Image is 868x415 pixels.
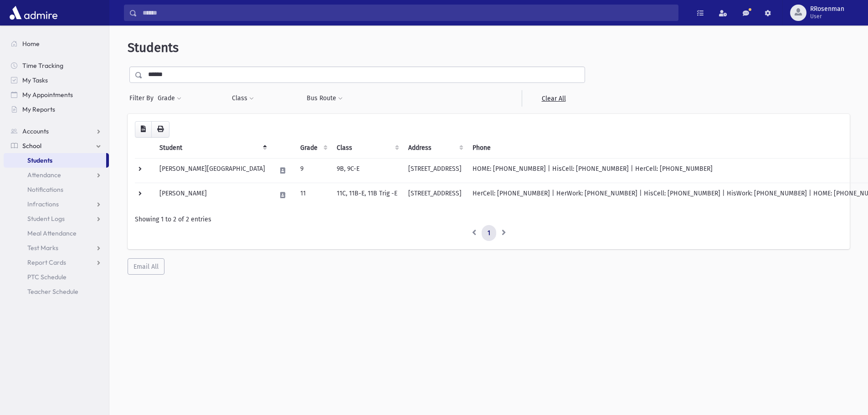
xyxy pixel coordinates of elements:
[403,138,467,159] th: Address: activate to sort column ascending
[27,244,58,252] span: Test Marks
[403,158,467,183] td: [STREET_ADDRESS]
[157,90,182,107] button: Grade
[482,225,496,241] a: 1
[4,197,109,211] a: Infractions
[4,168,109,182] a: Attendance
[27,273,67,281] span: PTC Schedule
[128,40,179,55] span: Students
[4,102,109,117] a: My Reports
[4,226,109,241] a: Meal Attendance
[306,90,343,107] button: Bus Route
[295,158,331,183] td: 9
[231,90,254,107] button: Class
[22,142,41,150] span: School
[22,105,55,113] span: My Reports
[4,58,109,73] a: Time Tracking
[22,91,73,99] span: My Appointments
[331,158,403,183] td: 9B, 9C-E
[4,270,109,284] a: PTC Schedule
[295,138,331,159] th: Grade: activate to sort column ascending
[129,93,157,103] span: Filter By
[295,183,331,207] td: 11
[403,183,467,207] td: [STREET_ADDRESS]
[154,138,271,159] th: Student: activate to sort column descending
[22,61,63,70] span: Time Tracking
[4,138,109,153] a: School
[4,284,109,299] a: Teacher Schedule
[151,121,169,138] button: Print
[4,211,109,226] a: Student Logs
[22,40,40,48] span: Home
[22,127,49,135] span: Accounts
[27,229,77,237] span: Meal Attendance
[4,182,109,197] a: Notifications
[27,215,65,223] span: Student Logs
[27,185,63,194] span: Notifications
[810,5,844,13] span: RRosenman
[154,183,271,207] td: [PERSON_NAME]
[27,156,52,164] span: Students
[4,124,109,138] a: Accounts
[4,255,109,270] a: Report Cards
[154,158,271,183] td: [PERSON_NAME][GEOGRAPHIC_DATA]
[27,258,66,266] span: Report Cards
[135,121,152,138] button: CSV
[27,287,78,296] span: Teacher Schedule
[4,153,106,168] a: Students
[810,13,844,20] span: User
[22,76,48,84] span: My Tasks
[331,138,403,159] th: Class: activate to sort column ascending
[522,90,585,107] a: Clear All
[4,87,109,102] a: My Appointments
[4,73,109,87] a: My Tasks
[331,183,403,207] td: 11C, 11B-E, 11B Trig -E
[4,241,109,255] a: Test Marks
[27,200,59,208] span: Infractions
[7,4,60,22] img: AdmirePro
[128,258,164,275] button: Email All
[27,171,61,179] span: Attendance
[135,215,842,224] div: Showing 1 to 2 of 2 entries
[137,5,678,21] input: Search
[4,36,109,51] a: Home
